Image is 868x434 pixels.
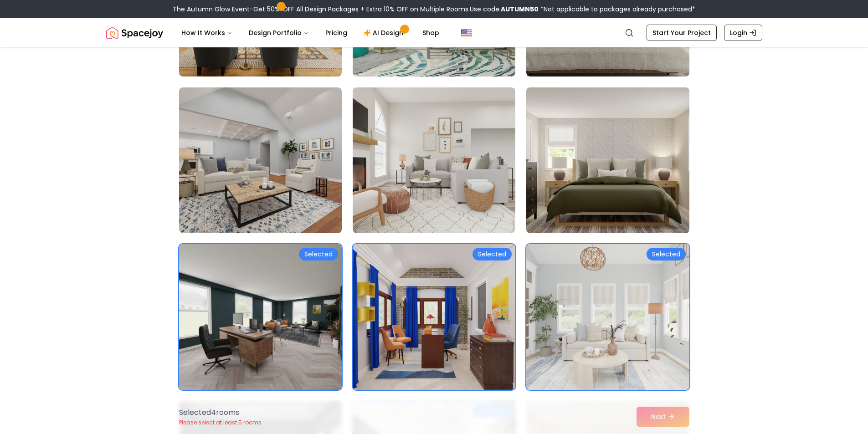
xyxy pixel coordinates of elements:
img: Room room-17 [353,87,515,233]
a: Shop [415,24,447,42]
a: Pricing [318,24,354,42]
button: How It Works [174,24,240,42]
a: Spacejoy [106,24,163,42]
img: Room room-21 [526,244,689,390]
img: Room room-19 [179,244,342,390]
img: Room room-16 [179,87,342,233]
a: AI Design [356,24,413,42]
div: Selected [647,248,686,260]
a: Start Your Project [647,25,717,41]
a: Login [724,25,762,41]
span: Use code: [470,5,539,14]
img: United States [461,27,472,38]
span: *Not applicable to packages already purchased* [539,5,695,14]
nav: Global [106,18,762,47]
div: The Autumn Glow Event-Get 50% OFF All Design Packages + Extra 10% OFF on Multiple Rooms. [173,5,695,14]
div: Selected [299,248,338,260]
p: Please select at least 5 rooms [179,419,262,426]
button: Design Portfolio [241,24,316,42]
div: Selected [473,248,512,260]
img: Room room-20 [353,244,515,390]
b: AUTUMN50 [501,5,539,14]
img: Room room-18 [522,84,693,237]
p: Selected 4 room s [179,407,262,418]
nav: Main [174,24,447,42]
img: Spacejoy Logo [106,24,163,42]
